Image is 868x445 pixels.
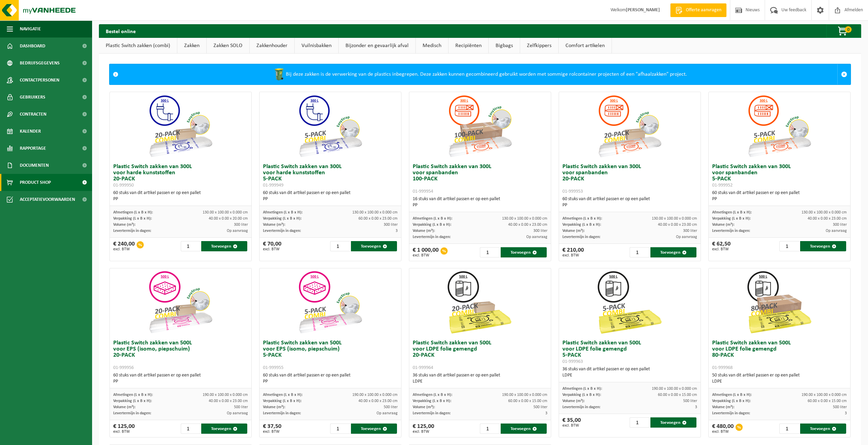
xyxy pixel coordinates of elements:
span: 3 [396,229,398,233]
span: Verpakking (L x B x H): [562,223,601,227]
span: 01-999950 [113,183,134,188]
span: Levertermijn in dagen: [562,405,600,409]
div: € 480,00 [712,424,734,434]
span: Op aanvraag [227,229,248,233]
h3: Plastic Switch zakken van 300L voor spanbanden 20-PACK [562,164,697,194]
img: 01-999954 [446,92,514,160]
span: Offerte aanvragen [684,7,723,14]
span: excl. BTW [413,253,439,257]
div: 36 stuks van dit artikel passen er op een pallet [413,372,547,385]
span: excl. BTW [263,430,281,434]
span: 130.00 x 100.00 x 0.000 cm [352,210,398,214]
div: € 210,00 [562,247,584,257]
span: Rapportage [20,140,46,157]
span: Volume (m³): [562,399,585,403]
span: Op aanvraag [526,235,547,239]
div: PP [712,196,847,202]
span: 01-999949 [263,183,283,188]
span: Acceptatievoorwaarden [20,191,75,208]
span: 40.00 x 0.00 x 23.00 cm [358,399,398,403]
input: 1 [630,417,649,428]
div: € 125,00 [113,424,135,434]
span: Kalender [20,123,41,140]
span: Bedrijfsgegevens [20,55,60,72]
a: Zakken SOLO [207,38,249,54]
span: 500 liter [384,405,398,409]
button: Toevoegen [800,241,846,251]
span: 300 liter [234,223,248,227]
span: excl. BTW [562,253,584,257]
button: Toevoegen [351,241,397,251]
span: Afmetingen (L x B x H): [113,393,153,397]
h3: Plastic Switch zakken van 500L voor LDPE folie gemengd 80-PACK [712,340,847,371]
span: Documenten [20,157,49,174]
div: 16 stuks van dit artikel passen er op een pallet [413,196,547,208]
span: Volume (m³): [113,223,135,227]
h3: Plastic Switch zakken van 300L voor harde kunststoffen 20-PACK [113,164,248,188]
button: Toevoegen [650,247,696,257]
div: LDPE [562,372,697,379]
img: 01-999950 [146,92,215,160]
div: 60 stuks van dit artikel passen er op een pallet [562,196,697,208]
span: Afmetingen (L x B x H): [712,393,752,397]
span: excl. BTW [263,247,281,251]
div: 60 stuks van dit artikel passen er op een pallet [113,372,248,385]
div: 60 stuks van dit artikel passen er op een pallet [113,190,248,202]
span: Contracten [20,106,46,123]
span: Levertermijn in dagen: [712,229,750,233]
span: Verpakking (L x B x H): [263,217,301,221]
span: 3 [545,411,547,415]
button: Toevoegen [501,247,547,257]
span: Afmetingen (L x B x H): [562,387,602,391]
span: 0 [845,26,852,33]
span: 01-999952 [712,183,733,188]
span: 500 liter [533,405,547,409]
img: 01-999953 [595,92,664,160]
span: 60.00 x 0.00 x 15.00 cm [658,393,697,397]
span: 130.00 x 100.00 x 0.000 cm [203,210,248,214]
div: PP [562,202,697,208]
span: Afmetingen (L x B x H): [712,210,752,214]
span: 130.00 x 100.00 x 0.000 cm [502,217,547,221]
span: Volume (m³): [413,405,435,409]
span: Op aanvraag [676,235,697,239]
a: Comfort artikelen [559,38,612,54]
span: 190.00 x 100.00 x 0.000 cm [502,393,547,397]
span: 60.00 x 0.00 x 15.00 cm [808,399,847,403]
div: € 70,00 [263,241,281,251]
a: Plastic Switch zakken (combi) [99,38,177,54]
button: Toevoegen [650,417,696,428]
span: 40.00 x 0.00 x 23.00 cm [658,223,697,227]
span: 300 liter [833,223,847,227]
span: Volume (m³): [413,229,435,233]
span: Levertermijn in dagen: [562,235,600,239]
a: Medisch [416,38,448,54]
div: LDPE [413,379,547,385]
img: 01-999955 [296,268,364,337]
div: PP [413,202,547,208]
span: 01-999963 [562,359,583,364]
span: 300 liter [533,229,547,233]
span: Verpakking (L x B x H): [712,399,751,403]
span: Volume (m³): [113,405,135,409]
input: 1 [630,247,649,257]
button: 0 [826,24,860,38]
h3: Plastic Switch zakken van 300L voor spanbanden 100-PACK [413,164,547,194]
span: Levertermijn in dagen: [263,229,301,233]
img: WB-0240-HPE-GN-50.png [272,68,286,81]
div: PP [113,379,248,385]
span: 01-999968 [712,365,733,370]
a: Offerte aanvragen [670,3,726,17]
span: Volume (m³): [263,223,285,227]
span: Verpakking (L x B x H): [113,217,152,221]
a: Zakken [177,38,206,54]
a: Vuilnisbakken [295,38,338,54]
a: Zakkenhouder [250,38,294,54]
span: 40.00 x 0.00 x 23.00 cm [808,217,847,221]
img: 01-999949 [296,92,364,160]
span: excl. BTW [562,424,581,428]
span: Afmetingen (L x B x H): [413,393,452,397]
span: 60.00 x 0.00 x 15.00 cm [508,399,547,403]
span: excl. BTW [113,430,135,434]
span: 01-999953 [562,189,583,194]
